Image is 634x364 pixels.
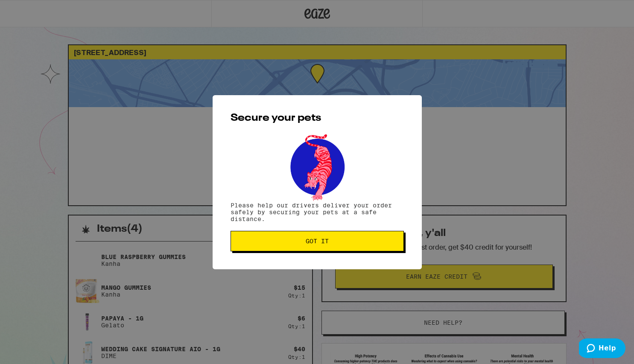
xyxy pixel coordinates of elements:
[231,113,404,123] h2: Secure your pets
[231,231,404,251] button: Got it
[282,132,352,202] img: pets
[306,238,329,244] span: Got it
[579,338,625,360] iframe: Opens a widget where you can find more information
[231,202,404,222] p: Please help our drivers deliver your order safely by securing your pets at a safe distance.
